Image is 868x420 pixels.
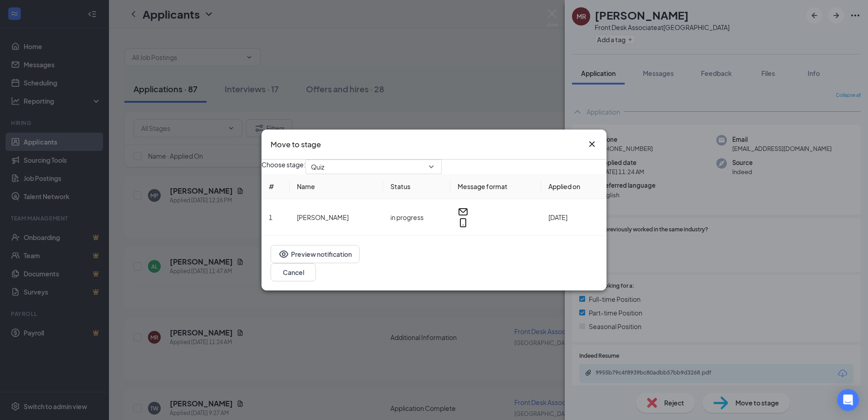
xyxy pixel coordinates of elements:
button: Close [587,139,597,150]
th: Name [290,174,383,199]
th: # [261,174,290,199]
svg: Eye [278,249,289,260]
td: [PERSON_NAME] [290,199,383,236]
svg: Email [458,206,469,217]
td: [DATE] [541,199,607,236]
th: Message format [450,174,541,199]
svg: MobileSms [458,217,469,228]
td: in progress [383,199,450,236]
span: Choose stage: [261,160,306,174]
th: Applied on [541,174,607,199]
span: 1 [269,213,272,221]
div: Open Intercom Messenger [837,389,859,411]
svg: Cross [587,139,597,150]
h3: Move to stage [271,139,321,150]
th: Status [383,174,450,199]
button: Cancel [271,263,316,281]
span: Quiz [311,160,324,174]
button: EyePreview notification [271,245,360,263]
